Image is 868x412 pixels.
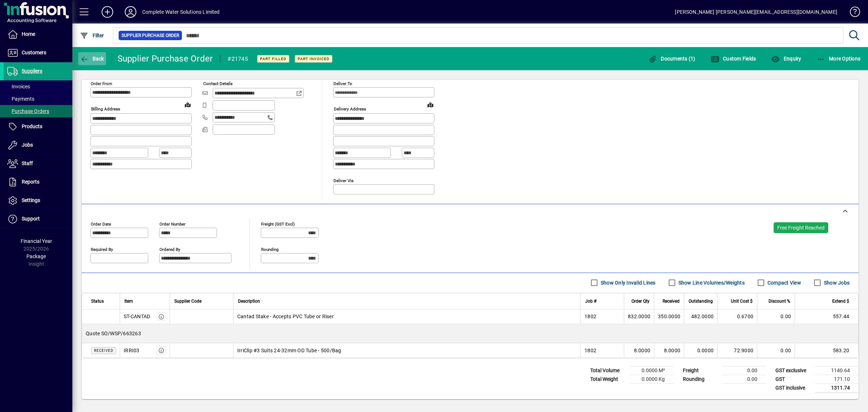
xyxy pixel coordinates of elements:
span: Custom Fields [711,56,756,62]
a: Reports [4,173,72,191]
span: Invoices [7,84,30,89]
button: Documents (1) [647,52,697,65]
mat-label: Required by [91,247,113,252]
label: Compact View [766,279,801,286]
span: Suppliers [22,68,42,74]
span: Support [22,216,40,222]
a: Knowledge Base [844,1,859,25]
span: Job # [585,297,596,305]
td: 0.00 [757,343,795,358]
span: Cantad Stake - Accepts PVC Tube or Riser [237,313,334,320]
div: #21745 [227,53,248,65]
a: Customers [4,44,72,62]
span: Received [94,349,113,353]
span: Description [238,297,260,305]
td: 1140.64 [815,366,859,375]
a: Staff [4,155,72,173]
td: GST exclusive [772,366,815,375]
a: Support [4,210,72,228]
mat-label: Order from [91,81,112,86]
mat-label: Rounding [261,247,278,252]
button: Filter [78,29,106,42]
div: Quote SO/WSP/663263 [82,324,858,343]
span: 1802 [584,347,596,354]
label: Show Line Volumes/Weights [677,279,745,286]
td: 557.44 [795,310,858,324]
span: Filter [80,33,104,38]
span: Free Freight Reached [777,225,825,231]
span: More Options [817,56,861,62]
td: Total Volume [587,366,630,375]
mat-label: Deliver via [333,178,353,183]
a: Invoices [4,80,72,93]
td: 72.9000 [717,343,757,358]
span: Unit Cost $ [731,297,753,305]
a: Jobs [4,136,72,154]
td: 1311.74 [815,383,859,392]
button: More Options [815,52,863,65]
button: Enquiry [769,52,803,65]
button: Add [96,5,119,18]
td: 350.0000 [654,310,684,324]
span: Back [80,56,104,62]
td: Total Weight [587,375,630,383]
span: IrriClip #3 Suits 24-32mm OD Tube - 500/Bag [237,347,341,354]
a: Products [4,118,72,136]
td: 171.10 [815,375,859,383]
button: Profile [119,5,142,18]
span: Status [91,297,104,305]
span: Purchase Orders [7,108,49,114]
td: 482.0000 [684,310,717,324]
span: Part Invoiced [298,56,329,61]
span: Settings [22,197,40,203]
div: Supplier Purchase Order [118,53,213,64]
span: Reports [22,179,39,185]
span: Customers [22,50,46,55]
td: 832.0000 [624,310,654,324]
span: 1802 [584,313,596,320]
mat-label: Freight (GST excl) [261,221,295,226]
a: Purchase Orders [4,105,72,117]
span: Part Filled [260,56,286,61]
span: Documents (1) [648,56,695,62]
td: 0.6700 [717,310,757,324]
span: Staff [22,160,33,166]
td: 8.0000 [624,343,654,358]
a: Settings [4,192,72,210]
td: 0.0000 Kg [630,375,673,383]
span: Outstanding [689,297,713,305]
td: 0.00 [757,310,795,324]
td: 8.0000 [654,343,684,358]
label: Show Jobs [822,279,850,286]
span: Enquiry [771,56,801,62]
mat-label: Deliver To [333,81,352,86]
app-page-header-button: Back [72,52,112,65]
div: Complete Water Solutions Limited [142,6,220,18]
td: 583.20 [795,343,858,358]
td: Freight [679,366,723,375]
div: IRRI03 [124,347,140,354]
div: [PERSON_NAME] [PERSON_NAME][EMAIL_ADDRESS][DOMAIN_NAME] [675,6,837,18]
span: Item [124,297,133,305]
mat-label: Ordered by [159,247,180,252]
div: ST-CANTAD [124,313,150,320]
span: Extend $ [832,297,849,305]
span: Supplier Code [174,297,201,305]
span: Home [22,31,35,37]
span: Financial Year [21,238,52,244]
mat-label: Order date [91,221,111,226]
a: View on map [425,99,436,110]
td: 0.0000 [684,343,717,358]
td: 0.0000 M³ [630,366,673,375]
span: Discount % [769,297,790,305]
span: Payments [7,96,34,102]
a: Payments [4,93,72,105]
button: Custom Fields [709,52,758,65]
span: Received [663,297,680,305]
td: GST [772,375,815,383]
span: Products [22,123,42,129]
button: Back [78,52,106,65]
span: Supplier Purchase Order [122,32,179,39]
span: Package [26,253,46,259]
label: Show Only Invalid Lines [599,279,656,286]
